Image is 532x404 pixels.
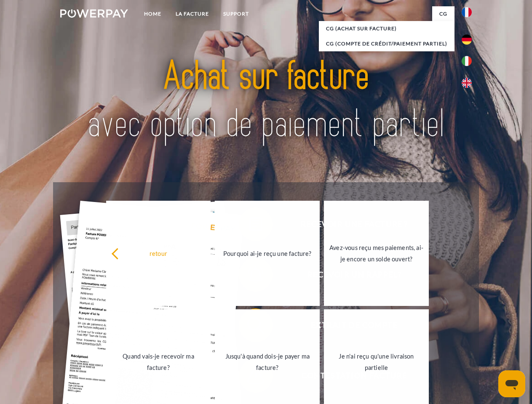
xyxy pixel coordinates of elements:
img: en [462,78,472,88]
img: logo-powerpay-white.svg [60,9,128,18]
div: retour [111,247,206,259]
a: Home [137,6,168,21]
a: Support [216,6,256,21]
div: Quand vais-je recevoir ma facture? [111,351,206,373]
img: fr [462,7,472,17]
a: CG [432,6,454,21]
a: CG (Compte de crédit/paiement partiel) [319,36,454,51]
a: LA FACTURE [168,6,216,21]
a: CG (achat sur facture) [319,21,454,36]
div: Pourquoi ai-je reçu une facture? [220,247,315,259]
img: it [462,56,472,66]
div: Je n'ai reçu qu'une livraison partielle [329,351,424,373]
img: de [462,35,472,45]
div: Avez-vous reçu mes paiements, ai-je encore un solde ouvert? [329,242,424,265]
a: Avez-vous reçu mes paiements, ai-je encore un solde ouvert? [324,201,429,306]
iframe: Bouton de lancement de la fenêtre de messagerie [498,370,525,397]
img: title-powerpay_fr.svg [80,40,452,161]
div: Jusqu'à quand dois-je payer ma facture? [220,351,315,373]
